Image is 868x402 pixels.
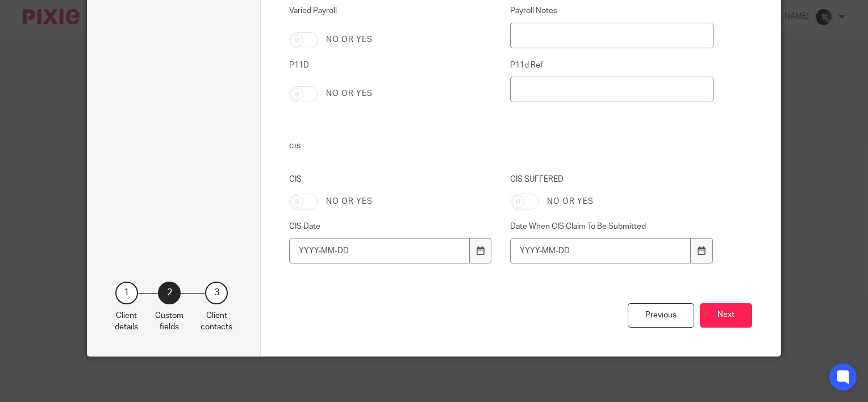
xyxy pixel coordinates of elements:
[289,60,493,78] label: P11D
[510,238,691,263] input: YYYY-MM-DD
[158,282,181,304] div: 2
[510,174,713,185] label: CIS SUFFERED
[115,310,138,333] p: Client details
[115,282,138,304] div: 1
[205,282,228,304] div: 3
[628,303,694,328] div: Previous
[155,310,183,333] p: Custom fields
[326,196,373,207] label: No or yes
[289,174,493,185] label: CIS
[289,238,470,263] input: YYYY-MM-DD
[326,88,373,99] label: No or yes
[289,221,493,232] label: CIS Date
[289,142,713,151] h3: CIS
[201,310,232,333] p: Client contacts
[547,196,594,207] label: No or yes
[700,303,752,328] button: Next
[510,5,713,16] label: Payroll Notes
[510,221,713,232] label: Date When CIS Claim To Be Submitted
[510,60,713,71] label: P11d Ref
[326,34,373,45] label: No or yes
[289,5,493,23] label: Varied Payroll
